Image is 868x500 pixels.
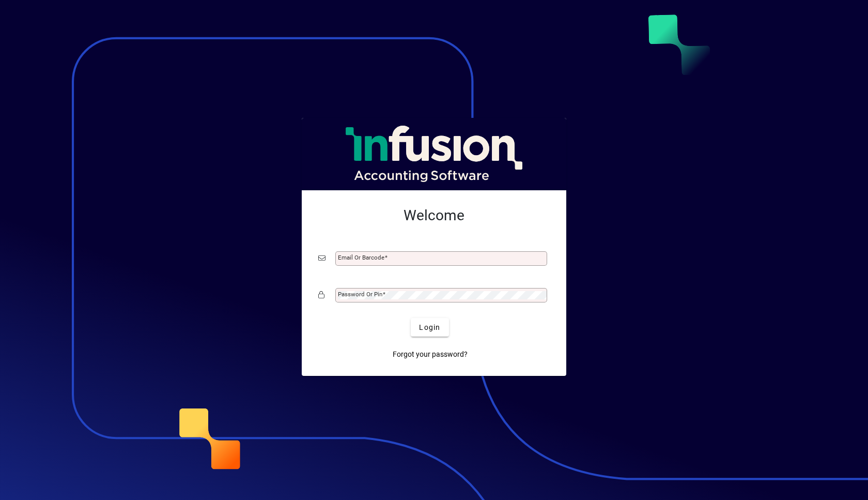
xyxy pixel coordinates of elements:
span: Forgot your password? [393,349,468,360]
h2: Welcome [318,207,550,224]
a: Forgot your password? [389,345,472,363]
span: Login [419,322,440,333]
mat-label: Email or Barcode [338,254,384,261]
button: Login [411,318,448,337]
mat-label: Password or Pin [338,291,382,298]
